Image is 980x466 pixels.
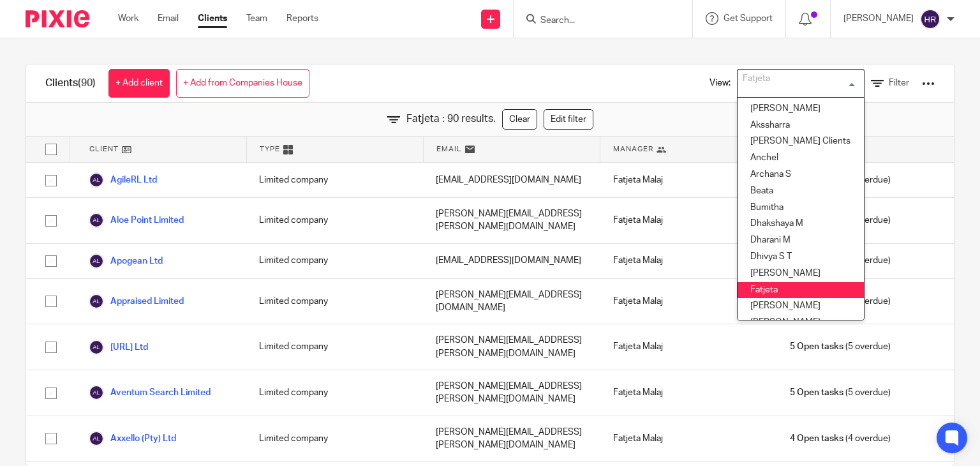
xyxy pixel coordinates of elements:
[89,340,148,355] a: [URL] Ltd
[790,432,843,445] span: 4 Open tasks
[260,144,280,154] span: Type
[738,232,864,249] li: Dharani M
[89,213,184,228] a: Aloe Point Limited
[790,386,891,399] span: (5 overdue)
[89,294,184,309] a: Appraised Limited
[737,69,865,98] div: Search for option
[436,144,462,154] span: Email
[544,109,593,130] a: Edit filter
[790,340,891,353] span: (5 overdue)
[790,340,843,353] span: 5 Open tasks
[246,324,423,370] div: Limited company
[89,431,104,446] img: svg%3E
[738,167,864,183] li: Archana S
[738,150,864,167] li: Anchel
[39,137,63,162] input: Select all
[286,12,318,25] a: Reports
[246,244,423,278] div: Limited company
[246,163,423,197] div: Limited company
[738,249,864,266] li: Dhivya S T
[738,266,864,282] li: [PERSON_NAME]
[920,9,940,29] img: svg%3E
[539,15,654,27] input: Search
[89,172,157,188] a: AgileRL Ltd
[176,69,309,98] a: + Add from Companies House
[423,198,600,243] div: [PERSON_NAME][EMAIL_ADDRESS][PERSON_NAME][DOMAIN_NAME]
[423,244,600,278] div: [EMAIL_ADDRESS][DOMAIN_NAME]
[790,386,843,399] span: 5 Open tasks
[406,112,496,126] span: Fatjeta : 90 results.
[600,416,777,462] div: Fatjeta Malaj
[89,385,211,400] a: Aventum Search Limited
[198,12,227,25] a: Clients
[158,12,179,25] a: Email
[45,77,96,90] h1: Clients
[843,12,914,25] p: [PERSON_NAME]
[600,244,777,278] div: Fatjeta Malaj
[423,416,600,462] div: [PERSON_NAME][EMAIL_ADDRESS][PERSON_NAME][DOMAIN_NAME]
[78,78,96,88] span: (90)
[738,298,864,315] li: [PERSON_NAME]
[600,198,777,243] div: Fatjeta Malaj
[502,109,537,130] a: Clear
[739,72,857,94] input: Search for option
[738,133,864,150] li: [PERSON_NAME] Clients
[246,370,423,416] div: Limited company
[889,79,909,87] span: Filter
[89,172,104,188] img: svg%3E
[790,432,891,445] span: (4 overdue)
[89,213,104,228] img: svg%3E
[423,370,600,416] div: [PERSON_NAME][EMAIL_ADDRESS][PERSON_NAME][DOMAIN_NAME]
[89,294,104,309] img: svg%3E
[246,12,267,25] a: Team
[423,324,600,370] div: [PERSON_NAME][EMAIL_ADDRESS][PERSON_NAME][DOMAIN_NAME]
[246,279,423,324] div: Limited company
[738,117,864,134] li: Akssharra
[89,385,104,400] img: svg%3E
[738,183,864,200] li: Beata
[423,279,600,324] div: [PERSON_NAME][EMAIL_ADDRESS][DOMAIN_NAME]
[26,10,89,27] img: Pixie
[738,282,864,299] li: Fatjeta
[246,416,423,462] div: Limited company
[738,101,864,117] li: [PERSON_NAME]
[89,340,104,355] img: svg%3E
[89,253,163,269] a: Apogean Ltd
[600,370,777,416] div: Fatjeta Malaj
[600,324,777,370] div: Fatjeta Malaj
[600,163,777,197] div: Fatjeta Malaj
[246,198,423,243] div: Limited company
[690,64,935,102] div: View:
[738,200,864,216] li: Bumitha
[600,279,777,324] div: Fatjeta Malaj
[613,144,653,154] span: Manager
[738,216,864,232] li: Dhakshaya M
[108,69,170,98] a: + Add client
[89,144,119,154] span: Client
[89,253,104,269] img: svg%3E
[423,163,600,197] div: [EMAIL_ADDRESS][DOMAIN_NAME]
[738,315,864,331] li: [PERSON_NAME]
[724,14,773,23] span: Get Support
[89,431,176,446] a: Axxello (Pty) Ltd
[118,12,138,25] a: Work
